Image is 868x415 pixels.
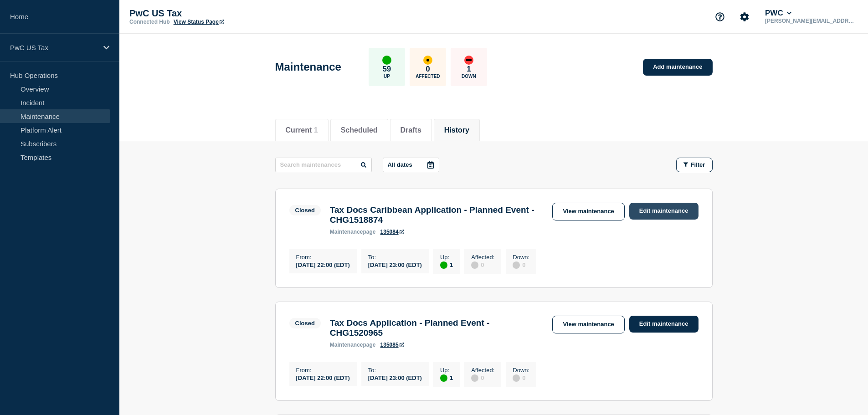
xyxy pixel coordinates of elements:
[513,261,520,269] div: disabled
[382,65,391,74] p: 59
[676,158,713,172] button: Filter
[382,56,391,65] div: up
[513,374,520,382] div: disabled
[380,229,404,235] a: 135084
[330,229,363,235] span: maintenance
[368,367,422,374] p: To :
[388,161,412,168] p: All dates
[330,229,376,235] p: page
[426,65,430,74] p: 0
[444,126,469,134] button: History
[423,56,432,65] div: affected
[643,59,712,76] a: Add maintenance
[471,374,478,382] div: disabled
[275,61,341,73] h1: Maintenance
[471,261,494,269] div: 0
[416,74,440,79] p: Affected
[440,261,453,269] div: 1
[513,367,529,374] p: Down :
[330,342,363,348] span: maintenance
[296,367,350,374] p: From :
[735,7,754,26] button: Account settings
[380,342,404,348] a: 135085
[295,207,315,214] div: Closed
[513,254,529,261] p: Down :
[763,9,793,18] button: PWC
[629,203,699,220] a: Edit maintenance
[440,374,447,382] div: up
[440,374,453,382] div: 1
[691,161,705,168] span: Filter
[129,19,170,25] p: Connected Hub
[471,261,478,269] div: disabled
[296,254,350,261] p: From :
[440,261,447,269] div: up
[471,374,494,382] div: 0
[710,7,729,26] button: Support
[464,56,473,65] div: down
[341,126,378,134] button: Scheduled
[467,65,471,74] p: 1
[440,254,453,261] p: Up :
[383,158,439,172] button: All dates
[471,254,494,261] p: Affected :
[296,374,350,381] div: [DATE] 22:00 (EDT)
[174,19,224,25] a: View Status Page
[330,205,544,225] h3: Tax Docs Caribbean Application - Planned Event - CHG1518874
[401,126,421,134] button: Drafts
[552,316,624,333] a: View maintenance
[275,158,372,172] input: Search maintenances
[471,367,494,374] p: Affected :
[513,261,529,269] div: 0
[368,374,422,381] div: [DATE] 23:00 (EDT)
[129,8,312,19] p: PwC US Tax
[296,261,350,268] div: [DATE] 22:00 (EDT)
[462,74,476,79] p: Down
[513,374,529,382] div: 0
[384,74,390,79] p: Up
[10,44,98,51] p: PwC US Tax
[286,126,318,134] button: Current 1
[330,342,376,348] p: page
[552,203,624,220] a: View maintenance
[629,316,699,333] a: Edit maintenance
[330,318,544,338] h3: Tax Docs Application - Planned Event - CHG1520965
[440,367,453,374] p: Up :
[295,320,315,327] div: Closed
[763,18,858,24] p: [PERSON_NAME][EMAIL_ADDRESS][PERSON_NAME][DOMAIN_NAME]
[368,254,422,261] p: To :
[368,261,422,268] div: [DATE] 23:00 (EDT)
[314,126,318,134] span: 1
